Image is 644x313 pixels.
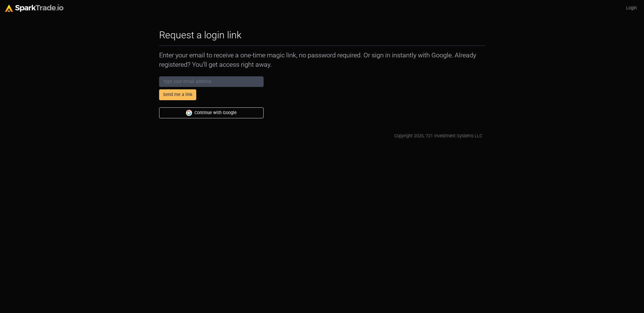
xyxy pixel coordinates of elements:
img: Google [186,110,192,116]
img: sparktrade.png [5,5,63,12]
button: Continue with Google [159,107,264,118]
p: Enter your email to receive a one-time magic link, no password required. Or sign in instantly wit... [159,51,485,69]
input: Type your email address [159,76,264,87]
a: Login [624,2,639,14]
div: Copyright 2025, 721 Investment Systems LLC [394,133,482,139]
button: Send me a link [159,89,196,100]
h2: Request a login link [159,29,242,41]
